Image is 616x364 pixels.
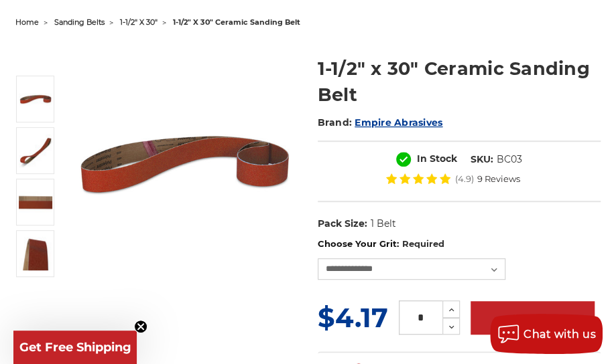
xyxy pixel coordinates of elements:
span: Get Free Shipping [19,340,131,355]
span: $4.17 [318,301,388,334]
h1: 1-1/2" x 30" Ceramic Sanding Belt [318,56,601,108]
img: 1-1/2" x 30" Sanding Belt - Ceramic [72,51,299,277]
dt: Pack Size: [318,217,367,231]
dd: 1 Belt [370,217,395,231]
img: 1-1/2" x 30" Ceramic Sanding Belt [19,134,52,167]
span: Brand: [318,116,353,128]
a: home [15,17,39,27]
img: 1-1/2" x 30" - Ceramic Sanding Belt [19,237,52,270]
img: 1-1/2" x 30" Cer Sanding Belt [19,185,52,219]
dd: BC03 [497,153,522,167]
label: Choose Your Grit: [318,238,601,251]
a: Empire Abrasives [355,116,442,128]
span: (4.9) [455,175,474,183]
a: sanding belts [54,17,105,27]
small: Required [402,238,444,249]
span: Chat with us [523,328,596,341]
span: 9 Reviews [477,175,520,183]
div: Get Free ShippingClose teaser [13,331,137,364]
dt: SKU: [471,153,493,167]
img: 1-1/2" x 30" Sanding Belt - Ceramic [19,82,52,116]
button: Close teaser [134,320,147,333]
span: 1-1/2" x 30" ceramic sanding belt [173,17,300,27]
a: 1-1/2" x 30" [120,17,158,27]
span: In Stock [417,153,457,165]
button: Chat with us [490,314,603,354]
